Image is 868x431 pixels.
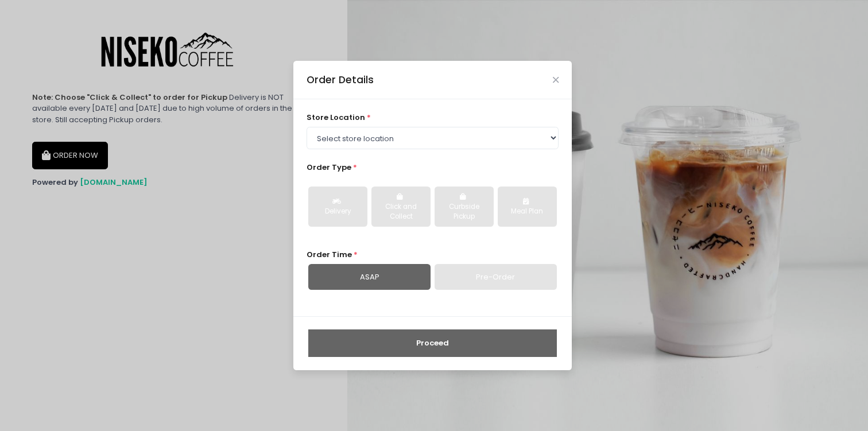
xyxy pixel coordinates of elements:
span: store location [307,112,365,123]
button: Click and Collect [371,187,431,227]
button: Meal Plan [498,187,557,227]
button: Close [553,77,559,83]
div: Curbside Pickup [443,202,486,222]
div: Click and Collect [379,202,423,222]
span: Order Type [307,162,351,173]
button: Proceed [308,329,557,357]
div: Delivery [316,207,359,217]
span: Order Time [307,249,352,260]
div: Meal Plan [506,207,549,217]
button: Delivery [308,187,367,227]
div: Order Details [307,72,374,87]
button: Curbside Pickup [435,187,494,227]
